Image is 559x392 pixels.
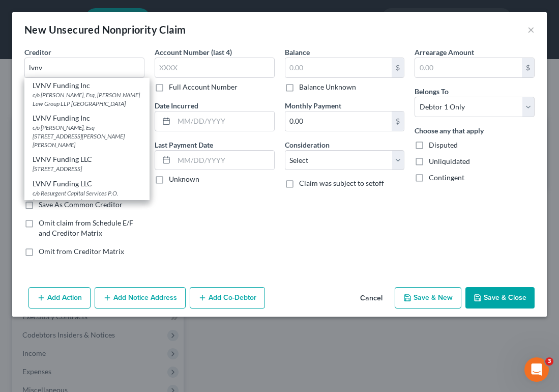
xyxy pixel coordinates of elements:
[415,47,474,58] label: Arrearage Amount
[174,151,274,170] input: MM/DD/YYYY
[174,111,274,131] input: MM/DD/YYYY
[429,157,470,165] span: Unliquidated
[415,125,484,136] label: Choose any that apply
[415,58,522,77] input: 0.00
[39,247,124,256] span: Omit from Creditor Matrix
[155,139,213,150] label: Last Payment Date
[33,189,141,206] div: c/o Resurgent Capital Services P.O. [STREET_ADDRESS]
[33,154,141,164] div: LVNV Funding LLC
[33,164,141,173] div: [STREET_ADDRESS]
[465,287,535,309] button: Save & Close
[429,141,458,149] span: Disputed
[395,287,461,309] button: Save & New
[24,48,51,57] span: Creditor
[169,174,199,184] label: Unknown
[299,82,356,92] label: Balance Unknown
[527,23,535,36] button: ×
[285,139,330,150] label: Consideration
[285,47,310,58] label: Balance
[545,357,553,366] span: 3
[285,100,341,111] label: Monthly Payment
[429,173,464,182] span: Contingent
[169,82,238,92] label: Full Account Number
[39,218,133,237] span: Omit claim from Schedule E/F and Creditor Matrix
[33,80,141,91] div: LVNV Funding Inc
[299,179,384,187] span: Claim was subject to setoff
[28,287,91,309] button: Add Action
[285,111,392,131] input: 0.00
[392,58,404,77] div: $
[155,100,198,111] label: Date Incurred
[95,287,186,309] button: Add Notice Address
[392,111,404,131] div: $
[415,87,449,96] span: Belongs To
[24,58,144,78] input: Search creditor by name...
[285,58,392,77] input: 0.00
[39,200,123,210] label: Save As Common Creditor
[155,47,232,58] label: Account Number (last 4)
[24,22,186,37] div: New Unsecured Nonpriority Claim
[190,287,265,309] button: Add Co-Debtor
[33,113,141,123] div: LVNV Funding Inc
[33,91,141,108] div: c/o [PERSON_NAME], Esq, [PERSON_NAME] Law Group LLP [GEOGRAPHIC_DATA]
[524,357,549,382] iframe: Intercom live chat
[33,123,141,149] div: c/o [PERSON_NAME], Esq [STREET_ADDRESS][PERSON_NAME][PERSON_NAME]
[155,58,275,78] input: XXXX
[352,288,391,309] button: Cancel
[522,58,534,77] div: $
[33,179,141,189] div: LVNV Funding LLC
